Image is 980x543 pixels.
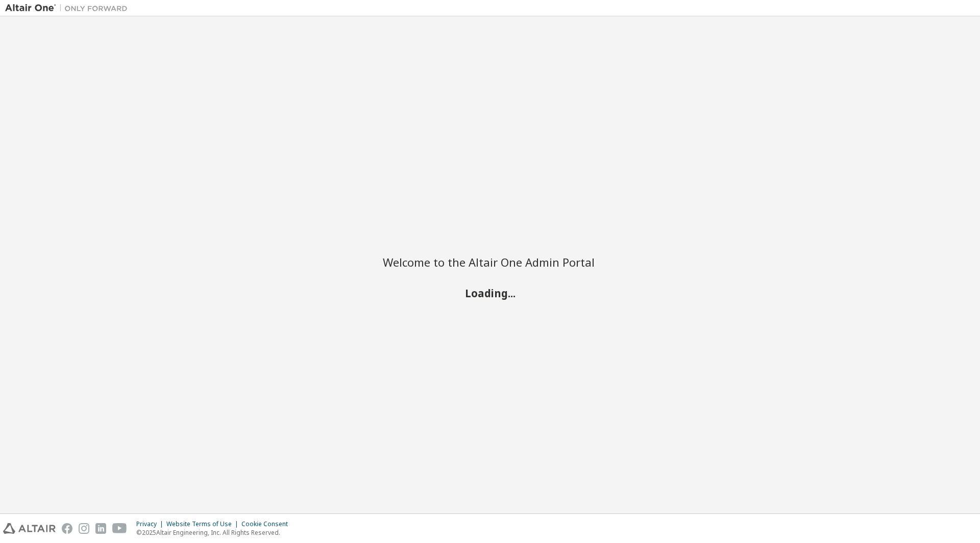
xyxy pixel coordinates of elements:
img: Altair One [5,3,133,13]
p: © 2025 Altair Engineering, Inc. All Rights Reserved. [136,528,294,537]
img: instagram.svg [79,523,89,534]
div: Cookie Consent [241,520,294,528]
img: linkedin.svg [95,523,106,534]
img: facebook.svg [62,523,72,534]
div: Privacy [136,520,166,528]
img: youtube.svg [112,523,127,534]
h2: Welcome to the Altair One Admin Portal [383,255,597,269]
div: Website Terms of Use [166,520,241,528]
img: altair_logo.svg [3,523,56,534]
h2: Loading... [383,286,597,299]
